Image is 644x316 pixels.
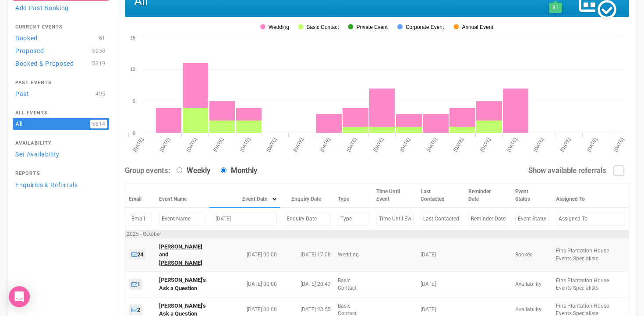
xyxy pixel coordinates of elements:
[133,131,135,136] tspan: 0
[265,137,278,153] tspan: [DATE]
[159,243,202,266] a: [PERSON_NAME] and [PERSON_NAME]
[280,272,334,297] td: [DATE] 20:43
[373,184,418,208] th: Time Until Event
[129,213,152,225] input: Filter by Email
[9,286,30,307] div: Open Intercom Messenger
[129,279,142,290] a: 1
[512,238,552,272] td: Booked
[129,249,145,260] a: 24
[159,213,206,225] input: Filter by Event Name
[13,2,109,14] a: Add Past Booking
[338,213,369,225] input: Filter by Type
[462,24,493,30] tspan: Annual Event
[15,171,106,176] h4: Reports
[406,24,444,30] tspan: Corporate Event
[532,137,545,153] tspan: [DATE]
[13,88,109,99] a: Past495
[172,166,210,176] label: Weekly
[239,137,251,153] tspan: [DATE]
[307,24,340,30] tspan: Basic Contact
[90,120,107,128] span: 5814
[221,167,226,173] input: Monthly
[13,45,109,57] a: Proposed5258
[292,137,304,153] tspan: [DATE]
[421,213,461,225] input: Filter by Last Contacted
[528,166,606,175] strong: Show available referrals
[559,137,571,153] tspan: [DATE]
[159,277,206,291] a: [PERSON_NAME]'s Ask a Question
[130,67,135,72] tspan: 10
[372,137,385,153] tspan: [DATE]
[15,80,106,85] h4: Past Events
[90,59,107,68] span: 5319
[209,272,280,297] td: [DATE] 00:00
[156,184,209,208] th: Event Name
[399,137,411,153] tspan: [DATE]
[15,141,106,146] h4: Availability
[133,99,135,104] tspan: 5
[159,137,171,153] tspan: [DATE]
[15,25,106,30] h4: Current Events
[465,184,512,208] th: Reminder Date
[130,35,135,40] tspan: 15
[376,213,414,225] input: Filter by Time Until Event
[269,24,289,30] tspan: Wedding
[185,137,198,153] tspan: [DATE]
[280,184,334,208] th: Enquiry Date
[216,166,257,176] label: Monthly
[319,137,331,153] tspan: [DATE]
[125,166,170,175] strong: Group events:
[13,118,109,130] a: All5814
[612,137,625,153] tspan: [DATE]
[15,110,106,116] h4: All Events
[209,184,280,208] th: Event Date
[417,238,465,272] td: [DATE]
[97,34,107,43] span: 61
[13,179,109,191] a: Enquiries & Referrals
[334,238,373,272] td: Wedding
[280,238,334,272] td: [DATE] 17:08
[552,272,629,297] td: Fins Plantation House Events Specialists
[479,137,491,153] tspan: [DATE]
[177,167,182,173] input: Weekly
[552,238,629,272] td: Fins Plantation House Events Specialists
[90,46,107,55] span: 5258
[213,213,277,225] input: Filter by Event Date
[125,184,156,208] th: Email
[512,272,552,297] td: Availability
[346,137,358,153] tspan: [DATE]
[468,213,508,225] input: Filter by Reminder Date
[417,272,465,297] td: [DATE]
[453,137,465,153] tspan: [DATE]
[13,32,109,44] a: Booked61
[549,3,562,13] div: 81
[506,137,518,153] tspan: [DATE]
[334,272,373,297] td: Basic Contact
[356,24,388,30] tspan: Private Event
[586,137,598,153] tspan: [DATE]
[515,213,549,225] input: Filter by Event Status
[209,238,280,272] td: [DATE] 00:00
[212,137,224,153] tspan: [DATE]
[13,148,109,160] a: Set Availability
[132,137,144,153] tspan: [DATE]
[552,184,629,208] th: Assigned To
[426,137,438,153] tspan: [DATE]
[129,304,142,315] a: 2
[556,213,625,225] input: Filter by Assigned To
[94,89,107,98] span: 495
[284,213,331,225] input: Filter by Enquiry Date
[13,57,109,69] a: Booked & Proposed5319
[512,184,552,208] th: Event Status
[417,184,465,208] th: Last Contacted
[125,230,629,238] td: 2025 - October
[334,184,373,208] th: Type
